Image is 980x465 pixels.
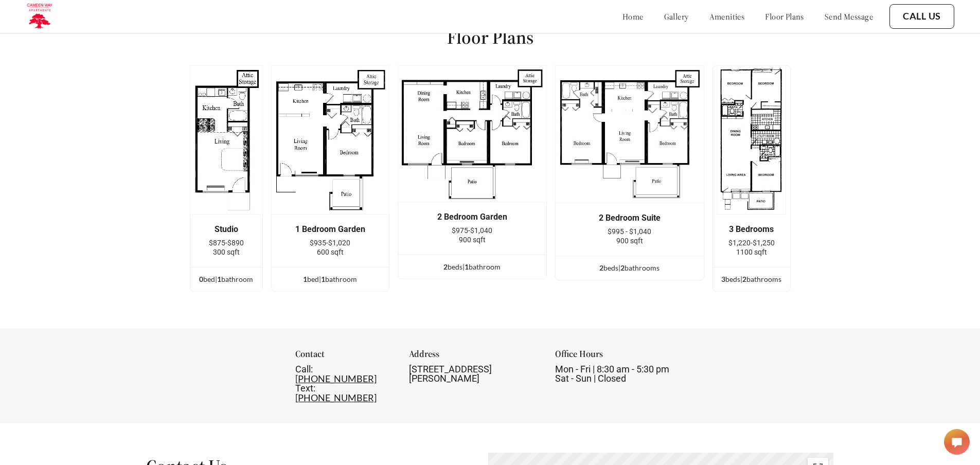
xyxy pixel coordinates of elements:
div: Office Hours [555,349,685,365]
span: 1 [465,262,469,271]
span: $1,220-$1,250 [728,239,775,247]
div: bed | bathroom [190,274,262,285]
a: floor plans [765,11,804,22]
span: 0 [199,275,203,283]
a: [PHONE_NUMBER] [295,373,377,384]
span: 2 [620,263,625,272]
span: 2 [742,275,746,283]
span: 1100 sqft [736,248,767,256]
div: [STREET_ADDRESS][PERSON_NAME] [409,365,539,383]
span: 2 [599,263,603,272]
img: example [398,65,547,202]
div: Contact [295,349,393,365]
span: $935-$1,020 [310,239,350,247]
a: gallery [664,11,689,22]
span: 600 sqft [317,248,344,256]
a: Call Us [903,11,941,22]
span: Call: [295,364,313,374]
div: bed s | bathroom s [556,262,704,274]
div: 1 Bedroom Garden [287,225,373,234]
span: 1 [217,275,221,283]
button: Call Us [889,4,954,29]
h1: Floor Plans [447,26,533,49]
div: Mon - Fri | 8:30 am - 5:30 pm [555,365,685,383]
div: bed s | bathroom [398,261,546,273]
div: bed | bathroom [272,274,389,285]
span: 2 [443,262,448,271]
span: $975-$1,040 [452,226,492,235]
span: $995 - $1,040 [608,227,651,236]
span: 900 sqft [459,236,486,244]
span: $875-$890 [209,239,244,247]
img: camden_logo.png [26,3,53,30]
div: bed s | bathroom s [713,274,790,285]
span: 900 sqft [616,237,643,245]
span: Sat - Sun | Closed [555,373,626,384]
div: 3 Bedrooms [728,225,775,234]
span: 300 sqft [213,248,240,256]
span: 3 [721,275,725,283]
a: home [622,11,644,22]
div: 2 Bedroom Suite [571,213,688,223]
img: example [190,65,263,214]
span: 1 [303,275,307,283]
a: [PHONE_NUMBER] [295,392,377,403]
div: 2 Bedroom Garden [414,212,531,222]
a: amenities [709,11,745,22]
a: send message [825,11,873,22]
img: example [555,65,704,203]
div: Studio [206,225,247,234]
img: example [271,65,389,214]
img: example [717,65,786,214]
div: Address [409,349,539,365]
span: Text: [295,383,315,394]
span: 1 [321,275,325,283]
